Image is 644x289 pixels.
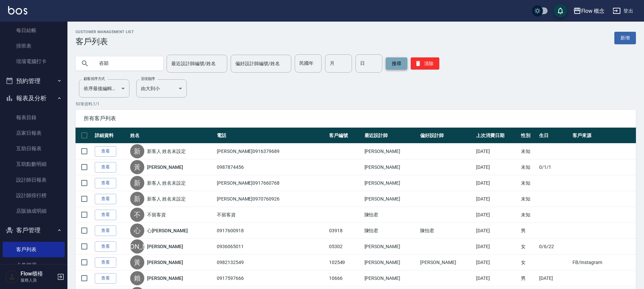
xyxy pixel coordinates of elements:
td: [PERSON_NAME] [363,175,419,191]
a: 設計師排行榜 [3,188,65,203]
th: 詳細資料 [93,128,128,143]
a: 排班表 [3,38,65,54]
div: 不 [130,208,144,222]
td: 102549 [327,255,363,270]
td: 男 [519,223,537,239]
a: 互助日報表 [3,141,65,156]
td: 0917597666 [215,270,327,286]
td: [PERSON_NAME] [363,270,419,286]
td: [DATE] [474,143,519,159]
td: 未知 [519,159,537,175]
label: 顧客排序方式 [84,76,105,81]
div: 依序最後編輯時間 [79,79,129,98]
a: 新客人 姓名未設定 [147,195,186,202]
td: 0936065011 [215,239,327,255]
th: 生日 [537,128,571,143]
p: 服務人員 [21,277,55,283]
td: 女 [519,255,537,270]
a: 客戶列表 [3,242,65,257]
a: 卡券管理 [3,257,65,273]
div: Flow 概念 [581,7,605,15]
td: [DATE] [474,270,519,286]
a: [PERSON_NAME] [147,164,183,170]
div: 由大到小 [136,79,187,98]
th: 偏好設計師 [418,128,474,143]
a: 查看 [95,273,116,284]
td: 未知 [519,207,537,223]
a: 不留客資 [147,211,166,218]
a: 查看 [95,146,116,157]
a: 查看 [95,210,116,220]
p: 50 筆資料, 1 / 1 [76,101,636,107]
td: 0987874456 [215,159,327,175]
button: 報表及分析 [3,89,65,107]
a: 店販抽成明細 [3,203,65,219]
button: 登出 [610,5,636,17]
button: Flow 概念 [570,4,608,18]
th: 客戶編號 [327,128,363,143]
input: 搜尋關鍵字 [94,54,158,73]
div: [PERSON_NAME] [130,239,144,254]
td: [DATE] [474,175,519,191]
h5: Flow櫃檯 [21,270,55,277]
th: 最近設計師 [363,128,419,143]
button: 清除 [411,57,439,70]
td: 未知 [519,143,537,159]
a: [PERSON_NAME] [147,259,183,266]
a: 查看 [95,194,116,204]
td: [PERSON_NAME] [363,159,419,175]
td: 10666 [327,270,363,286]
button: save [554,4,567,18]
td: 不留客資 [215,207,327,223]
td: 未知 [519,175,537,191]
button: 搜尋 [386,57,407,70]
div: 黃 [130,160,144,174]
td: [PERSON_NAME] [418,255,474,270]
td: 男 [519,270,537,286]
th: 姓名 [128,128,215,143]
td: [DATE] [474,223,519,239]
label: 呈現順序 [141,76,155,81]
td: [DATE] [537,270,571,286]
td: 陳怡君 [363,207,419,223]
td: 陳怡君 [363,223,419,239]
td: 0917600918 [215,223,327,239]
td: 05302 [327,239,363,255]
th: 電話 [215,128,327,143]
span: 所有客戶列表 [84,115,628,122]
a: 查看 [95,162,116,173]
a: 互助點數明細 [3,156,65,172]
td: 0/6/22 [537,239,571,255]
div: 新 [130,144,144,158]
a: 每日結帳 [3,23,65,38]
td: [DATE] [474,191,519,207]
a: 心[PERSON_NAME] [147,227,187,234]
th: 性別 [519,128,537,143]
button: 客戶管理 [3,221,65,239]
td: [PERSON_NAME]0917660768 [215,175,327,191]
td: 0982132549 [215,255,327,270]
div: 賴 [130,271,144,285]
button: 預約管理 [3,72,65,90]
td: [PERSON_NAME] [363,239,419,255]
div: 黃 [130,255,144,269]
td: [PERSON_NAME]0916379689 [215,143,327,159]
img: Logo [8,6,27,15]
a: 新客人 姓名未設定 [147,148,186,155]
a: 店家日報表 [3,125,65,141]
a: 查看 [95,257,116,268]
td: [DATE] [474,255,519,270]
td: [PERSON_NAME] [363,143,419,159]
div: 心 [130,224,144,238]
td: 0/1/1 [537,159,571,175]
a: 查看 [95,226,116,236]
th: 客戶來源 [571,128,636,143]
div: 新 [130,192,144,206]
a: [PERSON_NAME] [147,243,183,250]
h2: Customer Management List [76,30,134,34]
td: 陳怡君 [418,223,474,239]
a: 設計師日報表 [3,172,65,188]
td: [DATE] [474,239,519,255]
td: [PERSON_NAME] [363,255,419,270]
a: 報表目錄 [3,110,65,125]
